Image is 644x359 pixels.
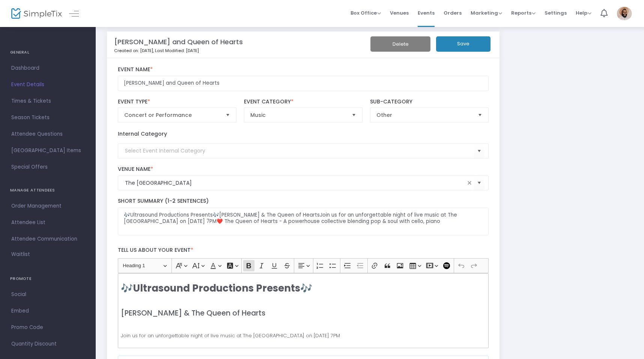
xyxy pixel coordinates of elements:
[10,271,86,286] h4: PROMOTE
[418,3,435,22] span: Events
[370,36,430,52] button: Delete
[10,183,86,198] h4: MANAGE ATTENDEES
[11,251,30,258] span: Waitlist
[511,9,536,16] span: Reports
[11,339,84,349] span: Quantity Discount
[118,197,209,205] span: Short Summary (1-2 Sentences)
[474,175,485,191] button: Select
[121,332,485,340] p: Join us for an unforgettable night of live music at The [GEOGRAPHIC_DATA] on [DATE] 7PM
[436,36,491,52] button: Save
[11,201,84,211] span: Order Management
[11,96,84,106] span: Times & Tickets
[114,243,492,258] label: Tell us about your event
[250,111,346,119] span: Music
[121,281,312,295] strong: 🎶Ultrasound Productions Presents🎶
[114,48,366,54] p: Created on: [DATE]
[114,37,243,47] m-panel-title: [PERSON_NAME] and Queen of Hearts
[465,178,474,187] span: clear
[118,273,489,348] div: Rich Text Editor, main
[124,111,220,119] span: Concert or Performance
[390,3,409,22] span: Venues
[351,9,381,16] span: Box Office
[11,218,84,227] span: Attendee List
[11,306,84,316] span: Embed
[125,179,465,187] input: Select Venue
[244,99,363,105] label: Event Category
[11,80,84,90] span: Event Details
[123,261,162,270] span: Heading 1
[11,162,84,172] span: Special Offers
[376,111,472,119] span: Other
[475,108,485,122] button: Select
[11,63,84,73] span: Dashboard
[11,234,84,244] span: Attendee Communication
[10,45,86,60] h4: GENERAL
[576,9,591,16] span: Help
[119,260,170,272] button: Heading 1
[349,108,359,122] button: Select
[471,9,502,16] span: Marketing
[125,147,474,155] input: Select Event Internal Category
[118,99,237,105] label: Event Type
[11,113,84,123] span: Season Tickets
[11,129,84,139] span: Attendee Questions
[118,166,489,173] label: Venue Name
[474,143,485,159] button: Select
[11,146,84,156] span: [GEOGRAPHIC_DATA] Items
[118,66,489,73] label: Event Name
[11,323,84,332] span: Promo Code
[118,258,489,273] div: Editor toolbar
[370,99,489,105] label: Sub-Category
[545,3,567,22] span: Settings
[444,3,462,22] span: Orders
[11,290,84,299] span: Social
[121,309,485,317] h4: [PERSON_NAME] & The Queen of Hearts
[118,130,167,138] label: Internal Category
[118,76,489,91] input: Enter Event Name
[153,48,199,54] span: , Last Modified: [DATE]
[223,108,233,122] button: Select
